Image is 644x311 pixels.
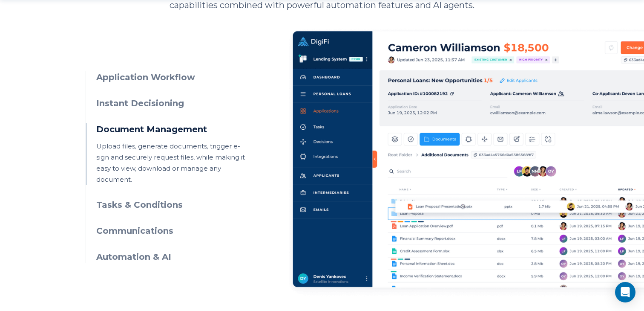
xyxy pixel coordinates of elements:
[96,225,251,237] h3: Communications
[96,199,251,211] h3: Tasks & Conditions
[96,71,251,84] h3: Application Workflow
[96,123,251,136] h3: Document Management
[615,282,635,302] div: Open Intercom Messenger
[96,251,251,263] h3: Automation & AI
[96,97,251,110] h3: Instant Decisioning
[96,141,251,185] p: Upload files, generate documents, trigger e-sign and securely request files, while making it easy...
